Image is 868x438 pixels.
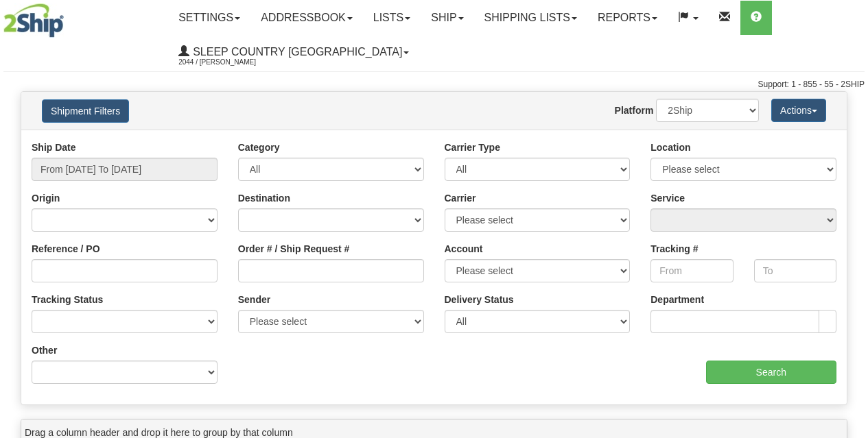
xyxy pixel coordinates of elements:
button: Shipment Filters [42,99,129,123]
label: Category [238,141,280,154]
label: Account [445,242,483,256]
label: Carrier Type [445,141,500,154]
label: Reference / PO [32,242,100,256]
a: Reports [587,1,668,35]
button: Actions [771,99,826,122]
label: Tracking Status [32,293,103,306]
a: Shipping lists [474,1,587,35]
input: From [650,259,733,282]
label: Ship Date [32,141,76,154]
a: Sleep Country [GEOGRAPHIC_DATA] 2044 / [PERSON_NAME] [168,35,419,69]
label: Location [650,141,690,154]
label: Tracking # [650,242,698,256]
label: Service [650,191,685,205]
label: Sender [238,293,270,306]
input: To [754,259,836,282]
iframe: chat widget [836,149,867,289]
label: Department [650,293,704,306]
label: Delivery Status [445,293,514,306]
img: logo2044.jpg [3,3,64,38]
a: Ship [421,1,473,35]
input: Search [706,361,837,384]
a: Lists [363,1,421,35]
a: Addressbook [250,1,363,35]
span: Sleep Country [GEOGRAPHIC_DATA] [189,46,402,58]
span: 2044 / [PERSON_NAME] [178,56,281,69]
label: Platform [615,104,654,117]
a: Settings [168,1,250,35]
div: Support: 1 - 855 - 55 - 2SHIP [3,79,865,90]
label: Origin [32,191,60,205]
label: Carrier [445,191,476,205]
label: Destination [238,191,290,205]
label: Order # / Ship Request # [238,242,350,256]
label: Other [32,343,57,357]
